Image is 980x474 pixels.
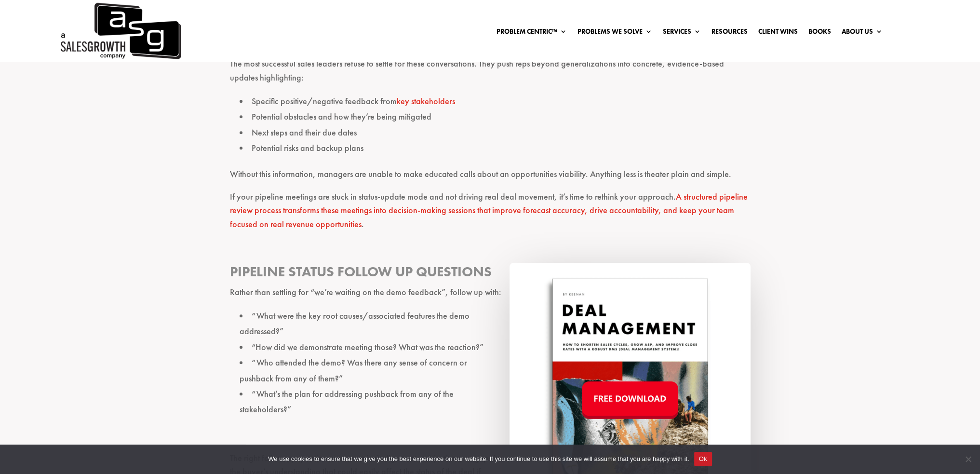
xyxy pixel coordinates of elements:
[230,190,751,240] p: If your pipeline meetings are stuck in status-update mode and not driving real deal movement, it’...
[663,28,701,39] a: Services
[230,57,751,94] p: The most successful sales leaders refuse to settle for these conversations. They push reps beyond...
[808,28,831,39] a: Books
[240,109,751,124] li: Potential obstacles and how they’re being mitigated
[230,285,751,308] p: Rather than settling for “we’re waiting on the demo feedback”, follow up with:
[240,386,751,418] li: “What’s the plan for addressing pushback from any of the stakeholders?”
[240,355,751,386] li: “Who attended the demo? Was there any sense of concern or pushback from any of them?”
[268,454,689,464] span: We use cookies to ensure that we give you the best experience on our website. If you continue to ...
[842,28,883,39] a: About Us
[712,28,748,39] a: Resources
[577,28,652,39] a: Problems We Solve
[497,28,567,39] a: Problem Centric™
[694,452,712,466] button: Ok
[758,28,798,39] a: Client Wins
[963,454,973,464] span: No
[240,94,751,109] li: Specific positive/negative feedback from
[397,95,455,107] a: key stakeholders
[240,125,751,140] li: Next steps and their due dates
[240,339,751,355] li: “How did we demonstrate meeting those? What was the reaction?”
[230,263,751,285] h3: Pipeline Status Follow Up Questions
[230,191,748,230] a: A structured pipeline review process transforms these meetings into decision-making sessions that...
[240,140,751,156] li: Potential risks and backup plans
[230,167,751,190] p: Without this information, managers are unable to make educated calls about an opportunities viabi...
[240,308,751,339] li: “What were the key root causes/associated features the demo addressed?”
